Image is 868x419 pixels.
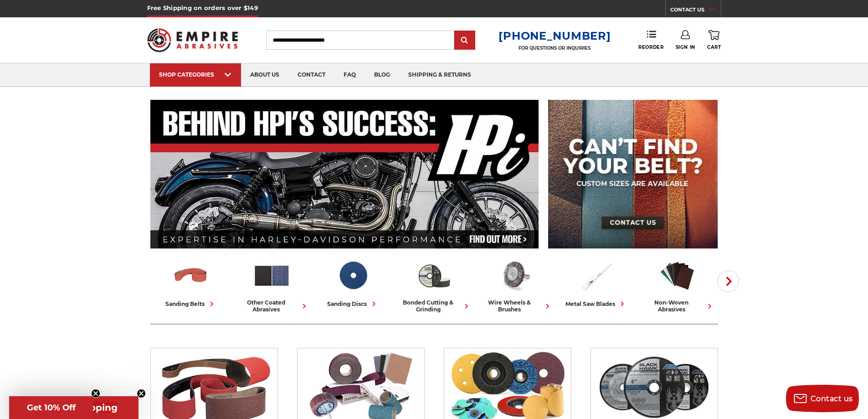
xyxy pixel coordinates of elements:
[316,257,390,309] a: sanding discs
[638,44,663,50] span: Reorder
[456,31,474,50] input: Submit
[150,100,539,248] img: Banner for an interview featuring Horsepower Inc who makes Harley performance upgrades featured o...
[235,257,309,313] a: other coated abrasives
[253,257,291,295] img: Other Coated Abrasives
[159,71,232,78] div: SHOP CATEGORIES
[9,396,93,419] div: Get 10% OffClose teaser
[676,44,695,50] span: Sign In
[91,389,100,398] button: Close teaser
[577,257,615,295] img: Metal Saw Blades
[397,299,471,313] div: bonded cutting & grinding
[399,63,480,87] a: shipping & returns
[478,257,552,313] a: wire wheels & brushes
[498,29,611,42] a: [PHONE_NUMBER]
[811,394,853,403] span: Contact us
[172,257,210,295] img: Sanding Belts
[334,257,372,295] img: Sanding Discs
[670,5,721,17] a: CONTACT US
[565,299,627,309] div: metal saw blades
[478,299,552,313] div: wire wheels & brushes
[327,299,379,309] div: sanding discs
[548,100,718,248] img: promo banner for custom belts.
[415,257,453,295] img: Bonded Cutting & Grinding
[147,22,238,58] img: Empire Abrasives
[241,63,288,87] a: about us
[365,63,399,87] a: blog
[786,385,859,412] button: Contact us
[707,30,721,50] a: Cart
[137,389,146,398] button: Close teaser
[288,63,334,87] a: contact
[27,403,76,413] span: Get 10% Off
[496,257,534,295] img: Wire Wheels & Brushes
[235,299,309,313] div: other coated abrasives
[560,257,633,309] a: metal saw blades
[641,299,714,313] div: non-woven abrasives
[397,257,471,313] a: bonded cutting & grinding
[334,63,365,87] a: faq
[9,396,139,419] div: Get Free ShippingClose teaser
[658,257,696,295] img: Non-woven Abrasives
[717,270,739,292] button: Next
[498,45,611,51] p: FOR QUESTIONS OR INQUIRIES
[165,299,216,309] div: sanding belts
[638,30,663,50] a: Reorder
[641,257,714,313] a: non-woven abrasives
[707,44,721,50] span: Cart
[154,257,228,309] a: sanding belts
